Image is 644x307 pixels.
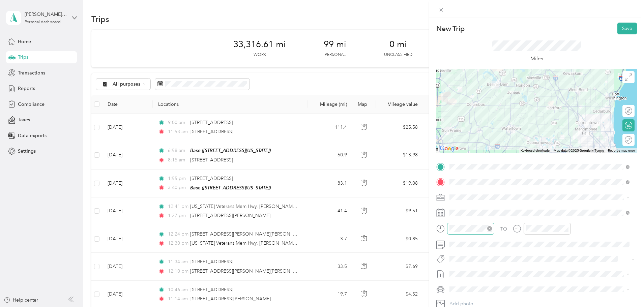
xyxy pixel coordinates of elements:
[608,149,635,152] a: Report a map error
[606,269,644,307] iframe: Everlance-gr Chat Button Frame
[617,23,637,34] button: Save
[521,148,550,153] button: Keyboard shortcuts
[500,225,507,233] div: TO
[530,55,543,63] p: Miles
[487,226,492,231] span: close-circle
[436,24,465,33] p: New Trip
[438,144,460,153] a: Open this area in Google Maps (opens a new window)
[594,149,604,152] a: Terms (opens in new tab)
[438,144,460,153] img: Google
[554,149,590,152] span: Map data ©2025 Google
